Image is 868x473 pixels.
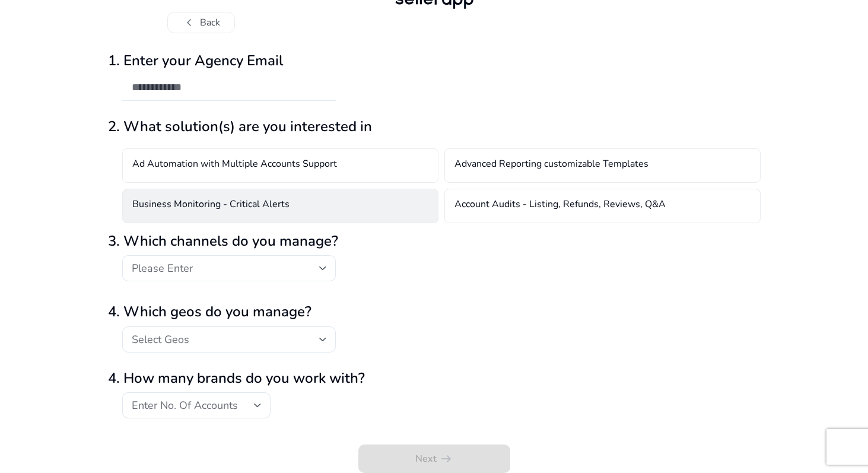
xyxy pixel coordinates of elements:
h2: 4. Which geos do you manage? [108,303,761,320]
h4: Ad Automation with Multiple Accounts Support [132,158,337,173]
h2: 3. Which channels do you manage? [108,233,761,250]
span: Enter No. Of Accounts [132,398,238,412]
button: chevron_leftBack [167,12,235,33]
h4: Advanced Reporting customizable Templates [454,158,648,173]
h4: Account Audits - Listing, Refunds, Reviews, Q&A [454,199,666,213]
span: Select Geos [132,332,189,347]
h2: 1. Enter your Agency Email [108,52,761,69]
h4: Business Monitoring - Critical Alerts [132,199,290,213]
h2: 2. What solution(s) are you interested in [108,118,761,135]
span: Please Enter [132,261,193,275]
span: chevron_left [182,15,196,30]
h2: 4. How many brands do you work with? [108,370,761,387]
